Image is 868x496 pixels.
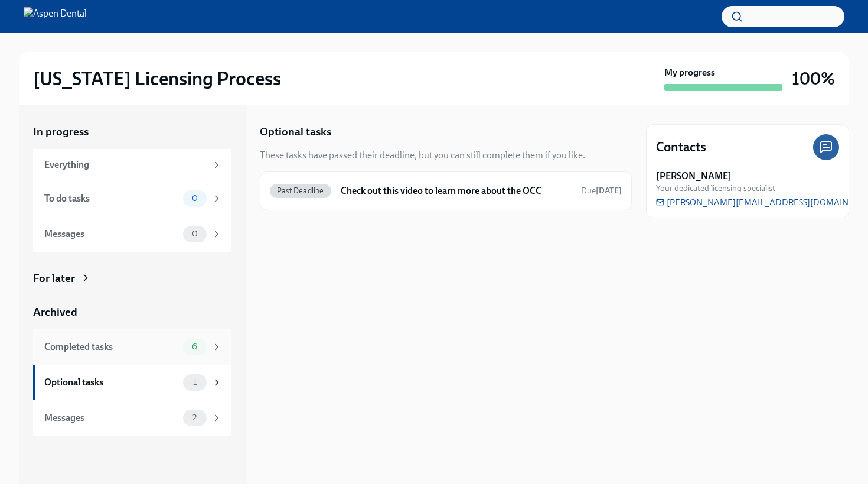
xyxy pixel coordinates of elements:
a: Everything [33,149,231,181]
div: Everything [44,158,207,171]
a: Past DeadlineCheck out this video to learn more about the OCCDue[DATE] [270,181,622,200]
div: Messages [44,411,178,424]
a: In progress [33,124,231,140]
div: Optional tasks [44,376,178,389]
div: Completed tasks [44,341,178,354]
img: Aspen Dental [24,7,87,26]
strong: [DATE] [596,186,622,196]
div: For later [33,271,75,286]
a: Completed tasks6 [33,329,231,365]
div: These tasks have passed their deadline, but you can still complete them if you like. [260,149,585,162]
div: To do tasks [44,192,178,205]
span: 2 [185,413,204,422]
span: Your dedicated licensing specialist [656,183,775,194]
h2: [US_STATE] Licensing Process [33,67,281,90]
h3: 100% [792,68,835,89]
a: Messages2 [33,400,231,436]
h4: Contacts [656,138,706,156]
span: 6 [185,342,204,351]
a: For later [33,271,231,286]
span: 0 [185,229,205,238]
span: August 10th, 2025 13:00 [581,185,622,196]
span: Past Deadline [270,186,331,195]
a: Messages0 [33,216,231,252]
h6: Check out this video to learn more about the OCC [341,184,572,197]
div: Messages [44,228,178,241]
a: Archived [33,304,231,320]
span: Due [581,186,622,196]
h5: Optional tasks [260,124,331,140]
strong: [PERSON_NAME] [656,170,732,183]
strong: My progress [664,66,715,79]
span: 1 [186,378,204,387]
span: 0 [185,194,205,203]
a: Optional tasks1 [33,365,231,400]
a: To do tasks0 [33,181,231,216]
